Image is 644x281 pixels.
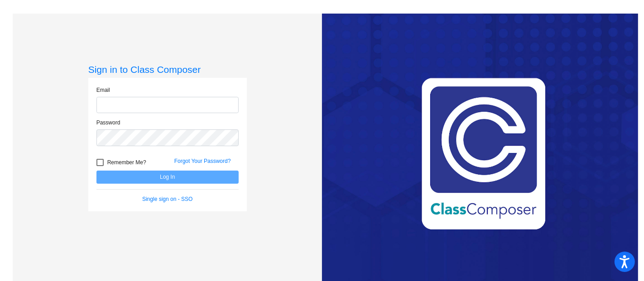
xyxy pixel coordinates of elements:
h3: Sign in to Class Composer [88,64,247,75]
label: Password [96,119,120,127]
button: Log In [96,171,239,184]
a: Forgot Your Password? [174,158,231,164]
span: Remember Me? [107,157,146,168]
label: Email [96,86,110,94]
a: Single sign on - SSO [142,196,192,202]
